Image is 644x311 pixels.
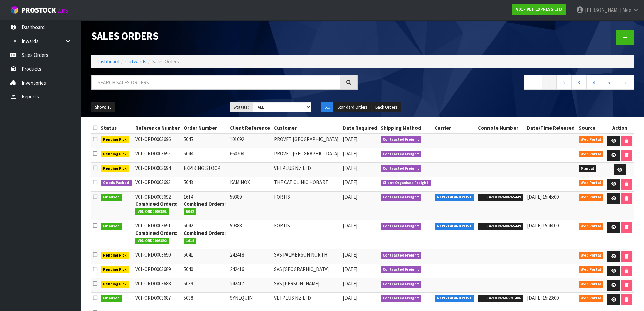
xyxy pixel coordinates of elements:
span: V01-ORD0003692 [135,238,169,244]
span: [DATE] [343,295,357,301]
strong: Combined Orders: [135,230,177,236]
th: Connote Number [476,123,525,133]
td: PROVET [GEOGRAPHIC_DATA] [272,134,341,148]
span: ProStock [22,6,56,15]
span: 5042 [184,208,196,215]
td: V01-ORD0003692 [134,191,182,220]
a: → [616,75,634,90]
span: Web Portal [579,151,604,158]
nav: Page navigation [368,75,634,92]
button: Back Orders [372,102,401,113]
td: V01-ORD0003694 [134,162,182,177]
span: [DATE] 15:45:00 [527,194,559,200]
span: Contracted Freight [381,266,422,273]
span: 00894210392608265449 [478,194,523,201]
td: V01-ORD0003689 [134,264,182,278]
strong: Status: [233,104,249,110]
th: Carrier [433,123,476,133]
span: Pending Pick [101,165,129,172]
td: V01-ORD0003688 [134,278,182,293]
th: Customer [272,123,341,133]
span: Pending Pick [101,151,129,158]
td: V01-ORD0003687 [134,292,182,307]
span: Contracted Freight [381,136,422,143]
h1: Sales Orders [91,30,358,42]
span: Mee [622,7,631,13]
strong: Combined Orders: [135,201,177,207]
td: SVS [GEOGRAPHIC_DATA] [272,264,341,278]
td: SVS PALMERSON NORTH [272,249,341,264]
input: Search sales orders [91,75,340,90]
span: [DATE] [343,222,357,229]
span: NEW ZEALAND POST [435,194,474,201]
small: WMS [57,7,68,14]
td: KAMINOX [228,177,272,192]
span: Finalised [101,223,122,230]
a: 1 [542,75,557,90]
td: EXPIRING STOCK [182,162,228,177]
span: [DATE] [343,251,357,258]
td: 242416 [228,264,272,278]
span: Contracted Freight [381,194,422,201]
span: NEW ZEALAND POST [435,223,474,230]
a: Outwards [125,58,146,65]
td: 5041 [182,249,228,264]
span: [DATE] [343,150,357,157]
td: VETPLUS NZ LTD [272,292,341,307]
span: [DATE] [343,136,357,142]
span: Manual [579,165,597,172]
td: 101692 [228,134,272,148]
span: Pending Pick [101,266,129,273]
td: 1614 [182,191,228,220]
span: Web Portal [579,223,604,230]
span: NEW ZEALAND POST [435,295,474,302]
span: Finalised [101,194,122,201]
td: SVS [PERSON_NAME] [272,278,341,293]
span: [DATE] 15:44:00 [527,222,559,229]
td: SYNEQUIN [228,292,272,307]
a: Dashboard [96,58,119,65]
td: 5043 [182,177,228,192]
a: 4 [586,75,601,90]
button: Show: 10 [91,102,115,113]
span: Web Portal [579,295,604,302]
td: 660704 [228,148,272,163]
td: PROVET [GEOGRAPHIC_DATA] [272,148,341,163]
span: [DATE] [343,165,357,171]
td: 59388 [228,220,272,249]
strong: V01 - VET EXPRESS LTD [516,6,562,12]
span: 1614 [184,238,196,244]
a: ← [524,75,542,90]
td: V01-ORD0003693 [134,177,182,192]
td: 5040 [182,264,228,278]
span: Goods Packed [101,180,132,186]
span: Web Portal [579,180,604,186]
span: V01-ORD0003691 [135,208,169,215]
span: Web Portal [579,266,604,273]
button: Standard Orders [334,102,371,113]
span: [DATE] [343,194,357,200]
th: Date/Time Released [525,123,577,133]
span: Pending Pick [101,136,129,143]
img: cube-alt.png [10,6,19,14]
span: Contracted Freight [381,295,422,302]
th: Source [577,123,605,133]
span: Contracted Freight [381,151,422,158]
span: Pending Pick [101,252,129,259]
span: Sales Orders [152,58,179,65]
th: Action [605,123,634,133]
span: 00894210392607791406 [478,295,523,302]
span: Contracted Freight [381,281,422,288]
th: Shipping Method [379,123,433,133]
span: Web Portal [579,281,604,288]
td: THE CAT CLINIC HOBART [272,177,341,192]
strong: Combined Orders: [184,201,226,207]
td: 59389 [228,191,272,220]
td: VETPLUS NZ LTD [272,162,341,177]
a: 2 [556,75,572,90]
th: Date Required [341,123,379,133]
th: Reference Number [134,123,182,133]
button: All [321,102,333,113]
th: Status [99,123,134,133]
span: Web Portal [579,136,604,143]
